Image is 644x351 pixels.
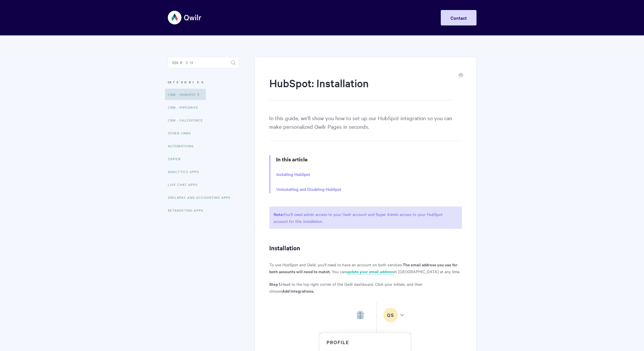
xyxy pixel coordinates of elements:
p: In this guide, we'll show you how to set up our HubSpot integration so you can make personalized ... [269,114,462,141]
a: QwilrPay and Accounting Apps [168,192,235,203]
h2: Installation [269,243,462,252]
input: Search [168,57,239,68]
a: update your email address [346,269,394,275]
a: CRM - Pipedrive [168,102,203,113]
a: Uninstalling and Disabling HubSpot [276,186,341,193]
a: Zapier [168,153,185,164]
h3: Categories [168,77,239,87]
a: Contact [441,10,476,25]
p: Head to the top right corner of the Qwilr dashboard. Click your initials, and then choose [269,281,462,294]
a: CRM - HubSpot [165,89,206,100]
a: Analytics Apps [168,166,203,177]
p: To use HubSpot and Qwilr, you'll need to have an account on both services. . You can in [GEOGRAPH... [269,261,462,275]
h1: HubSpot: Installation [269,76,453,100]
a: CRM - Salesforce [168,114,207,126]
a: Retargeting Apps [168,205,208,216]
strong: Step 1. [269,281,281,287]
img: Qwilr Help Center [168,7,202,28]
a: Installing HubSpot [276,171,310,178]
p: You'll need admin access to your Qwilr account and Super Admin access to your HubSpot account for... [269,207,462,229]
a: Other CRMs [168,127,195,139]
h3: In this article [276,155,462,163]
strong: Add Integrations. [282,288,314,294]
a: Automations [168,140,198,152]
strong: Note: [274,211,284,217]
a: Live Chat Apps [168,179,202,190]
a: Print this Article [458,72,463,79]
